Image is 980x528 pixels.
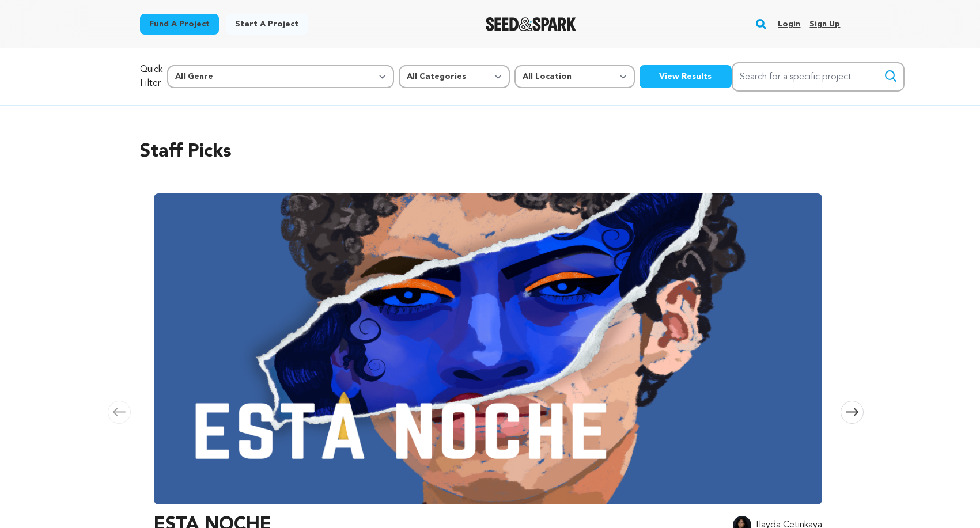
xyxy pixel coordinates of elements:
[486,17,576,31] a: Seed&Spark Homepage
[778,15,800,33] a: Login
[226,14,308,35] a: Start a project
[732,62,905,92] input: Search for a specific project
[154,193,822,504] img: ESTA NOCHE image
[640,65,732,88] button: View Results
[486,17,576,31] img: Seed&Spark Logo Dark Mode
[809,15,840,33] a: Sign up
[140,14,219,35] a: Fund a project
[140,138,841,166] h2: Staff Picks
[140,63,162,90] p: Quick Filter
